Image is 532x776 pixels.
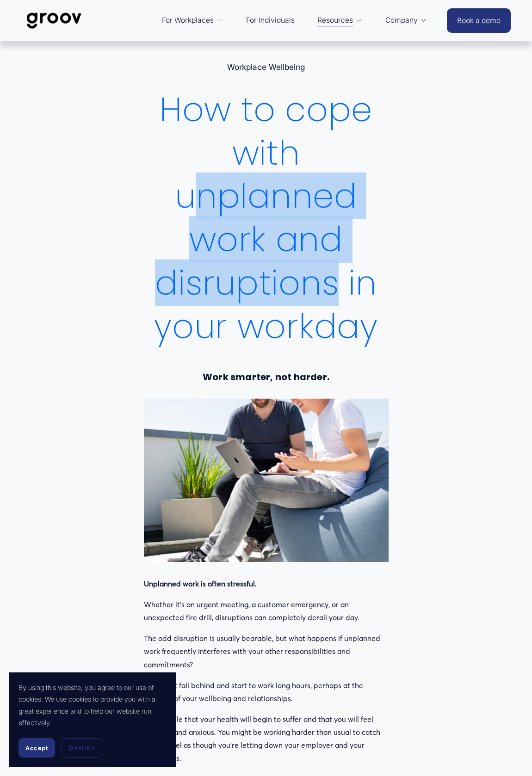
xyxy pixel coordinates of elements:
[19,738,55,758] button: Accept
[21,6,87,36] img: Groov | Workplace Science Platform | Unlock Performance | Drive Results
[62,738,102,758] button: Decline
[203,370,329,383] strong: Work smarter, not harder.
[69,744,95,752] span: Decline
[317,14,353,27] span: Resources
[144,579,257,588] strong: Unplanned work is often stressful.
[19,682,167,729] p: By using this website, you agree to our use of cookies. We use cookies to provide you with a grea...
[385,14,418,27] span: Company
[25,745,48,751] span: Accept
[144,713,389,765] p: It’s possible that your health will begin to suffer and that you will feel stressed and anxious. ...
[144,679,389,705] p: You might fall behind and start to work long hours, perhaps at the expense of your wellbeing and ...
[157,9,228,31] a: folder dropdown
[144,88,389,348] h1: How to cope with unplanned work and disruptions in your workday
[313,9,367,31] a: folder dropdown
[144,598,389,624] p: Whether it’s an urgent meeting, a customer emergency, or an unexpected fire drill, disruptions ca...
[447,8,511,33] a: Book a demo
[162,14,214,27] span: For Workplaces
[144,632,389,671] p: The odd disruption is usually bearable, but what happens if unplanned work frequently interferes ...
[9,672,176,767] section: Cookie banner
[227,62,305,72] a: Workplace Wellbeing
[241,9,299,31] a: For Individuals
[381,9,432,31] a: folder dropdown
